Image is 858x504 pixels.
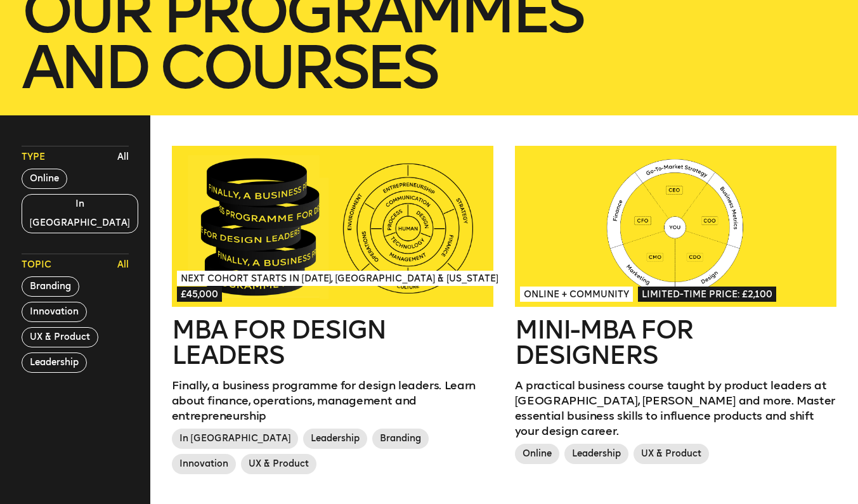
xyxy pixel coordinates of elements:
[22,276,79,297] button: Branding
[241,454,316,474] span: UX & Product
[372,429,429,449] span: Branding
[515,317,836,368] h2: Mini-MBA for Designers
[172,378,493,423] p: Finally, a business programme for design leaders. Learn about finance, operations, management and...
[172,454,236,474] span: Innovation
[114,255,132,275] button: All
[22,327,98,347] button: UX & Product
[520,287,633,302] span: Online + Community
[22,151,45,164] span: Type
[515,146,836,469] a: Online + CommunityLimited-time price: £2,100Mini-MBA for DesignersA practical business course tau...
[515,378,836,439] p: A practical business course taught by product leaders at [GEOGRAPHIC_DATA], [PERSON_NAME] and mor...
[172,146,493,479] a: Next Cohort Starts in [DATE], [GEOGRAPHIC_DATA] & [US_STATE]£45,000MBA for Design LeadersFinally,...
[22,194,138,233] button: In [GEOGRAPHIC_DATA]
[22,169,67,189] button: Online
[303,429,367,449] span: Leadership
[114,148,132,167] button: All
[634,444,709,464] span: UX & Product
[22,259,51,271] span: Topic
[172,317,493,368] h2: MBA for Design Leaders
[22,352,87,373] button: Leadership
[638,287,776,302] span: Limited-time price: £2,100
[177,271,502,286] span: Next Cohort Starts in [DATE], [GEOGRAPHIC_DATA] & [US_STATE]
[22,302,87,322] button: Innovation
[172,429,299,449] span: In [GEOGRAPHIC_DATA]
[177,287,222,302] span: £45,000
[515,444,559,464] span: Online
[564,444,628,464] span: Leadership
